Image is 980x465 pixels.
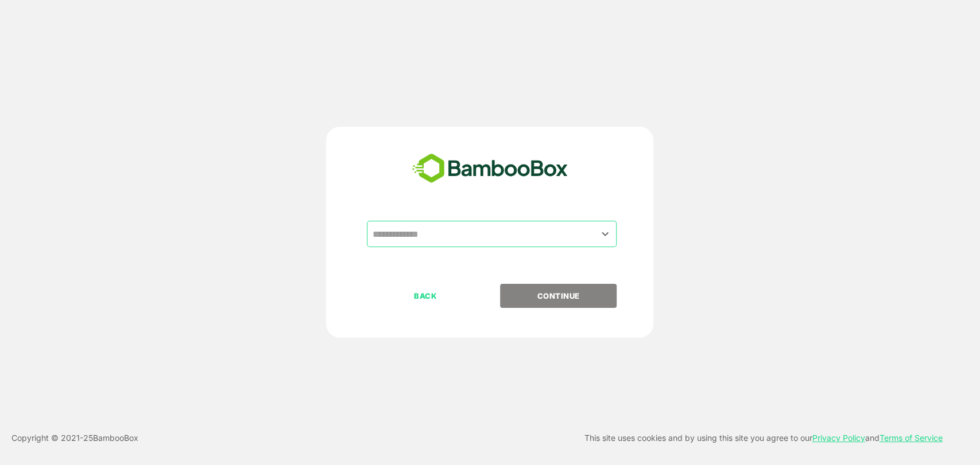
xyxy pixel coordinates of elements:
[597,226,613,241] button: Open
[880,433,943,443] a: Terms of Service
[500,284,617,308] button: CONTINUE
[584,431,943,445] p: This site uses cookies and by using this site you agree to our and
[812,433,865,443] a: Privacy Policy
[368,290,483,302] p: BACK
[367,284,483,308] button: BACK
[11,431,138,445] p: Copyright © 2021- 25 BambooBox
[501,290,616,302] p: CONTINUE
[406,150,574,187] img: bamboobox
